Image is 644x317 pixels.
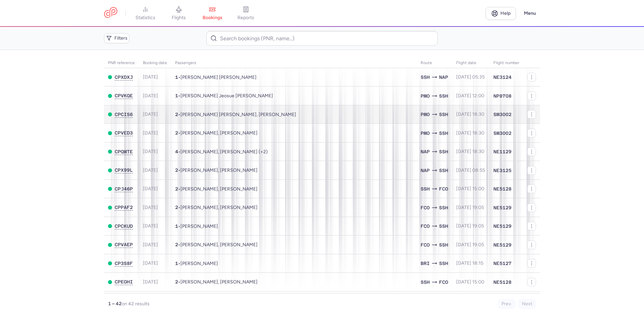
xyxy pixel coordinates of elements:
a: statistics [128,6,162,21]
span: NE5129 [493,242,512,248]
button: CPJ46P [115,186,133,192]
span: [DATE] 15:00 [456,279,484,285]
th: Passengers [171,58,417,68]
span: 2 [175,130,178,136]
span: [DATE] 12:00 [456,93,484,99]
span: [DATE] 05:35 [456,74,485,80]
span: FCO [421,204,430,211]
span: • [175,112,296,117]
span: NAP [421,167,430,174]
span: reports [237,15,254,21]
span: [DATE] [143,205,158,210]
span: 1 [175,74,178,80]
a: flights [162,6,196,21]
button: CP3S8F [115,261,133,266]
span: • [175,261,218,266]
span: FCO [421,241,430,249]
span: NAP [421,148,430,155]
span: FCO [439,185,448,193]
span: NE3124 [493,74,512,81]
span: • [175,74,257,80]
span: [DATE] 19:05 [456,242,484,248]
span: Filters [114,36,127,41]
button: Next [518,299,536,309]
span: SSH [421,185,430,193]
span: CP3S8F [115,261,133,266]
button: CPVAEP [115,242,133,248]
button: Prev. [498,299,516,309]
span: flights [172,15,186,21]
span: NE1129 [493,148,512,155]
span: 2 [175,205,178,210]
span: NE5129 [493,223,512,229]
span: NE3125 [493,167,512,174]
th: Booking date [139,58,171,68]
span: [DATE] [143,260,158,266]
span: [DATE] [143,111,158,117]
span: Luca BOEMIO, Fiorella TURBOLI [180,279,258,285]
a: bookings [196,6,229,21]
span: [DATE] [143,186,158,192]
span: [DATE] [143,242,158,248]
span: on 42 results [122,301,150,307]
span: NE5127 [493,260,512,267]
span: Help [500,11,511,16]
span: SSH [439,111,448,118]
span: Ciro GARZILLO, Enza DE FRANCO, Valeria GARZILLO, Daniel DI GIORGIO [180,149,268,155]
span: • [175,279,258,285]
span: • [175,242,258,248]
span: Marta Diletta AMORELLI, Riccardo CALAFATO [180,112,296,117]
span: Samuele GRAVILI [180,261,218,266]
button: CPVED3 [115,130,133,136]
span: • [175,149,268,155]
span: [DATE] 08:55 [456,167,485,173]
span: [DATE] 19:05 [456,205,484,210]
span: FCO [439,278,448,286]
span: • [175,167,258,173]
span: PMO [421,129,430,137]
span: CPPAF2 [115,205,133,210]
span: bookings [203,15,222,21]
span: NP8708 [493,93,512,99]
span: BRI [421,260,430,267]
span: [DATE] [143,149,158,154]
span: 1 [175,261,178,266]
button: Menu [520,7,540,20]
span: PMO [421,92,430,100]
span: CPXDXJ [115,74,133,80]
span: CPJ46P [115,186,133,192]
span: [DATE] 18:30 [456,130,484,136]
th: Flight number [489,58,523,68]
a: reports [229,6,263,21]
th: flight date [452,58,489,68]
span: Domenico DAURIA, Anna MENDITTO [180,242,258,248]
span: 4 [175,149,178,154]
th: PNR reference [104,58,139,68]
button: Filters [104,33,129,43]
button: CPEGHI [115,279,133,285]
span: [DATE] 18:15 [456,260,483,266]
span: SSH [439,129,448,137]
a: Help [486,7,516,20]
span: CPCIS6 [115,112,133,117]
span: 2 [175,112,178,117]
span: SSH [439,167,448,174]
span: Federica BIANCHI, Paolo GALLI [180,186,258,192]
span: • [175,93,273,99]
span: Schiano GIOVANNI, Antonietta MAZZA [180,167,258,173]
span: SSH [439,241,448,249]
span: [DATE] [143,223,158,229]
span: NE5129 [493,204,512,211]
span: [DATE] [143,93,158,99]
button: CPCKUD [115,223,133,229]
button: CPVKQE [115,93,133,99]
span: NE5128 [493,186,512,192]
span: SM3002 [493,111,512,118]
span: CPVAEP [115,242,133,247]
a: CitizenPlane red outlined logo [104,7,117,19]
span: SSH [421,278,430,286]
span: statistics [136,15,155,21]
span: 2 [175,279,178,284]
